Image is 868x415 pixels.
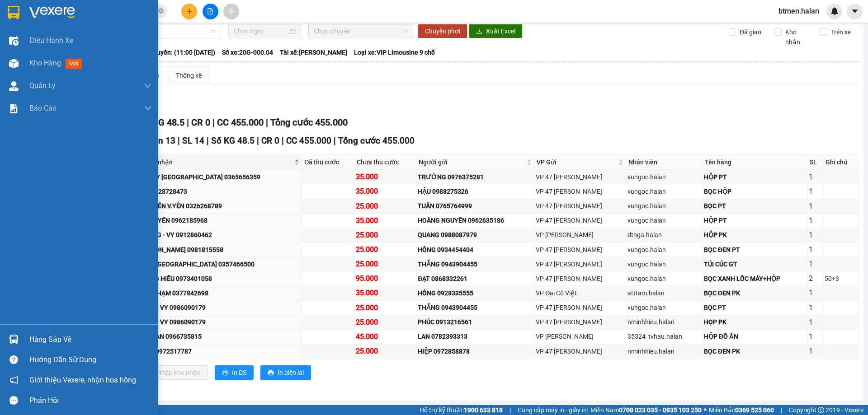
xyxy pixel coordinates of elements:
div: ĐẠT 0868332261 [418,274,533,284]
td: VP 47 Trần Khát Chân [534,257,626,271]
div: 35.000 [356,171,415,182]
div: HỘP PK [704,230,806,240]
div: 25.000 [356,258,415,270]
img: warehouse-icon [9,81,19,91]
button: downloadNhập kho nhận [140,365,208,380]
td: VP 47 Trần Khát Chân [534,170,626,184]
span: Xuất Excel [486,26,515,36]
div: BỌC PT [704,201,806,211]
span: Giới thiệu Vexere, nhận hoa hồng [29,374,136,386]
div: vungoc.halan [627,274,701,284]
button: caret-down [847,4,863,19]
div: 1 [809,331,822,342]
th: Chưa thu cước [354,155,416,170]
div: 1 [809,244,822,255]
div: BỌC ĐEN PK [704,288,806,298]
div: Hàng sắp về [29,333,151,346]
div: vungoc.halan [627,187,701,196]
img: solution-icon [9,104,19,113]
input: Chọn ngày [234,26,288,36]
span: | [207,135,209,146]
div: HIỆP 0972858878 [418,346,533,356]
span: plus [186,8,193,14]
div: VP 47 [PERSON_NAME] [536,215,624,225]
th: SL [807,155,824,170]
div: 25.000 [356,244,415,255]
span: mới [66,59,82,69]
div: LƯỢNG - VY 0912860462 [137,230,301,240]
div: TRƯỜNG 0976375281 [418,172,533,182]
span: message [9,396,18,405]
div: PHÚC 0913216561 [418,317,533,327]
div: HẬU 0988275326 [418,187,533,196]
span: Kho hàng [29,59,61,67]
th: Đã thu cước [302,155,354,170]
div: 1 [809,345,822,357]
div: 1 [809,229,822,241]
div: QUANG 0988087979 [418,230,533,240]
div: vungoc.halan [627,215,701,225]
div: 35.000 [356,186,415,197]
span: Kho nhận [782,27,813,47]
span: Trên xe [827,27,854,37]
button: aim [223,4,239,19]
td: VP 47 Trần Khát Chân [534,184,626,199]
img: warehouse-icon [9,36,19,46]
div: vungoc.halan [627,201,701,211]
button: printerIn biên lai [260,365,311,380]
span: | [334,135,336,146]
span: Tài xế: [PERSON_NAME] [280,47,347,57]
span: Miền Bắc [709,405,774,415]
div: 1 [809,302,822,313]
div: BỌC ĐEN PK [704,346,806,356]
span: | [178,135,180,146]
div: 35.000 [356,287,415,298]
span: notification [9,376,18,384]
span: VP Gửi [537,157,617,167]
img: icon-new-feature [830,7,839,15]
div: nminhhieu.halan [627,317,701,327]
span: Số KG 48.5 [140,117,184,128]
div: THẠCH VY 0986090179 [137,303,301,312]
div: HỘP ĐỒ ĂN [704,331,806,341]
span: Tổng cước 455.000 [338,135,415,146]
span: Người gửi [419,157,525,167]
img: logo-vxr [8,6,19,19]
span: In biên lai [278,368,304,378]
div: vungoc.halan [627,303,701,312]
div: HUY HIẾN V.YÊN 0326268789 [137,201,301,211]
div: 95.000 [356,273,415,284]
div: BỌC HỘP [704,187,806,196]
th: Tên hàng [703,155,807,170]
div: 1 [809,287,822,298]
div: 25.000 [356,201,415,212]
div: HỒNG 0934454404 [418,245,533,255]
span: | [282,135,284,146]
div: THẮNG 0943904455 [418,259,533,269]
td: VP 47 Trần Khát Chân [534,315,626,330]
div: THẮNG 0943904455 [418,303,533,312]
span: Người nhận [138,157,293,167]
span: Chọn chuyến [314,24,408,38]
span: CC 455.000 [286,135,331,146]
div: 35.000 [356,215,415,226]
div: BỌC ĐEN PT [704,245,806,255]
span: btmen.halan [771,5,826,17]
td: VP Đại Cồ Việt [534,286,626,300]
span: ⚪️ [704,408,707,412]
div: 35324_tvhau.halan [627,331,701,341]
div: 1 [809,201,822,212]
span: | [266,117,268,128]
div: VP 47 [PERSON_NAME] [536,303,624,312]
span: | [212,117,215,128]
div: 25.000 [356,229,415,241]
span: file-add [207,8,213,14]
span: Tổng cước 455.000 [270,117,348,128]
div: VP 47 [PERSON_NAME] [536,259,624,269]
span: CR 0 [191,117,210,128]
div: 1 [809,258,822,270]
div: PHÚC [GEOGRAPHIC_DATA] 0357466500 [137,259,301,269]
div: KIÊN V.YÊN 0962185968 [137,215,301,225]
div: VP 47 [PERSON_NAME] [536,187,624,196]
span: Chuyến: (11:00 [DATE]) [149,47,215,57]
